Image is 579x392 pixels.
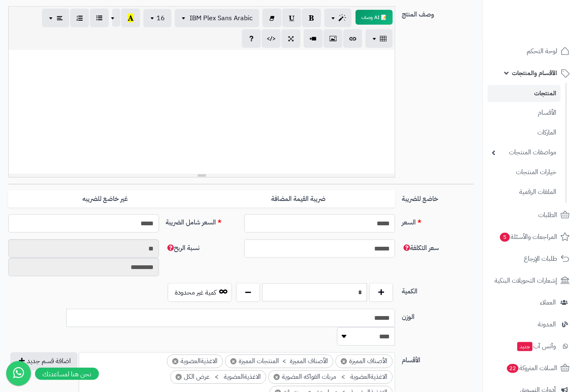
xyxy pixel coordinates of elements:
[538,319,556,330] span: المدونة
[402,243,439,253] span: سعر التكلفة
[488,104,560,122] a: الأقسام
[166,243,199,253] span: نسبة الربح
[523,23,571,40] img: logo-2.png
[167,355,223,368] li: الاغذيةالعضوية
[176,374,182,380] span: ×
[488,124,560,142] a: الماركات
[399,352,477,366] label: الأقسام
[499,231,557,243] span: المراجعات والأسئلة
[399,6,477,19] label: وصف المنتج
[488,336,574,356] a: وآتس آبجديد
[190,13,253,23] span: IBM Plex Sans Arabic
[538,209,557,221] span: الطلبات
[341,359,347,365] span: ×
[399,191,477,204] label: خاضع للضريبة
[175,9,259,27] button: IBM Plex Sans Arabic
[399,309,477,322] label: الوزن
[488,205,574,225] a: الطلبات
[488,183,560,201] a: الملفات الرقمية
[143,9,171,27] button: 16
[335,355,393,368] li: الأصناف المميزة
[225,355,333,368] li: الأصناف المميزة > المنتجات المميزة
[488,358,574,378] a: السلات المتروكة22
[202,191,395,208] label: ضريبة القيمة المضافة
[512,67,557,79] span: الأقسام والمنتجات
[495,275,557,286] span: إشعارات التحويلات البنكية
[399,283,477,296] label: الكمية
[356,10,393,25] button: 📝 AI وصف
[170,371,266,384] li: الاغذيةالعضوية > عرض الكل
[268,371,393,384] li: الاغذيةالعضوية > مربات الفواكه العضوية
[488,314,574,334] a: المدونة
[488,85,560,102] a: المنتجات
[399,214,477,227] label: السعر
[488,163,560,181] a: خيارات المنتجات
[488,249,574,269] a: طلبات الإرجاع
[517,342,532,351] span: جديد
[172,359,178,365] span: ×
[540,297,556,308] span: العملاء
[230,359,237,365] span: ×
[10,352,77,371] button: اضافة قسم جديد
[516,340,556,352] span: وآتس آب
[488,293,574,312] a: العملاء
[488,41,574,61] a: لوحة التحكم
[507,364,518,373] span: 22
[8,191,202,208] label: غير خاضع للضريبه
[162,214,241,227] label: السعر شامل الضريبة
[274,374,280,380] span: ×
[488,144,560,161] a: مواصفات المنتجات
[488,227,574,247] a: المراجعات والأسئلة5
[500,233,510,242] span: 5
[488,271,574,290] a: إشعارات التحويلات البنكية
[157,13,165,23] span: 16
[527,45,557,57] span: لوحة التحكم
[506,362,557,374] span: السلات المتروكة
[524,253,557,264] span: طلبات الإرجاع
